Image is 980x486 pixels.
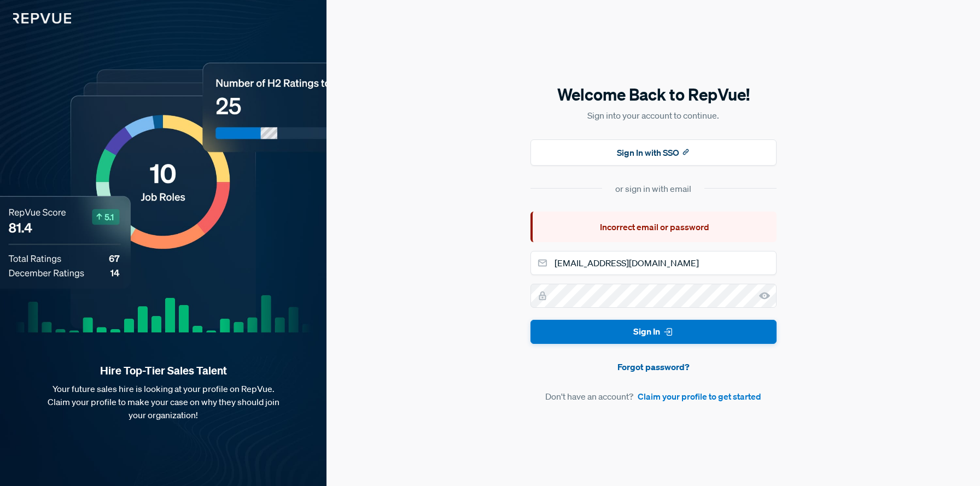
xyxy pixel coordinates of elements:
article: Don't have an account? [530,390,777,403]
div: or sign in with email [615,182,691,195]
strong: Hire Top-Tier Sales Talent [17,364,309,378]
h5: Welcome Back to RepVue! [530,83,777,106]
p: Sign into your account to continue. [530,109,777,122]
a: Forgot password? [530,360,777,373]
div: Incorrect email or password [530,212,777,242]
input: Email address [530,251,777,275]
a: Claim your profile to get started [638,390,761,403]
p: Your future sales hire is looking at your profile on RepVue. Claim your profile to make your case... [17,382,309,421]
button: Sign In with SSO [530,139,777,166]
button: Sign In [530,320,777,344]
